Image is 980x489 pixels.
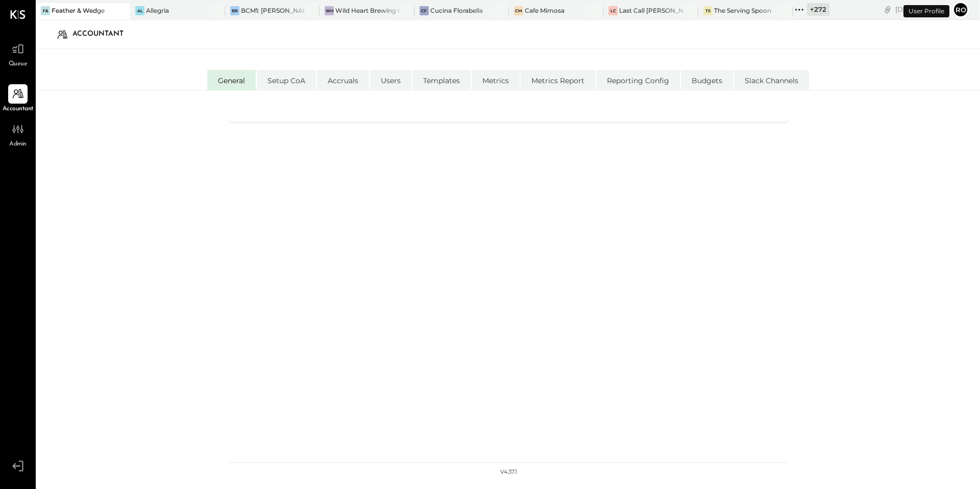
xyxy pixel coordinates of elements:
[370,70,411,90] li: Users
[734,70,809,90] li: Slack Channels
[525,6,565,15] div: Cafe Mimosa
[9,140,27,149] span: Admin
[52,6,105,15] div: Feather & Wedge
[41,6,50,15] div: F&
[500,468,517,476] div: v 4.37.1
[883,4,893,15] div: copy link
[895,5,950,14] div: [DATE]
[472,70,520,90] li: Metrics
[619,6,682,15] div: Last Call [PERSON_NAME], LLC
[1,84,35,114] a: Accountant
[3,105,34,114] span: Accountant
[317,70,369,90] li: Accruals
[807,3,829,16] div: + 272
[241,6,304,15] div: BCM1: [PERSON_NAME] Kitchen Bar Market
[420,6,429,15] div: CF
[72,26,134,42] div: Accountant
[325,6,334,15] div: WH
[135,6,144,15] div: Al
[714,6,771,15] div: The Serving Spoon
[257,70,316,90] li: Setup CoA
[430,6,483,15] div: Cucina Florabella
[9,60,28,69] span: Queue
[952,2,969,18] button: Ro
[596,70,680,90] li: Reporting Config
[335,6,399,15] div: Wild Heart Brewing Company
[703,6,713,15] div: TS
[521,70,595,90] li: Metrics Report
[903,5,949,17] div: User Profile
[514,6,523,15] div: CM
[207,70,256,90] li: General
[230,6,239,15] div: BR
[146,6,169,15] div: Allegria
[681,70,733,90] li: Budgets
[1,119,35,149] a: Admin
[1,39,35,69] a: Queue
[412,70,471,90] li: Templates
[608,6,618,15] div: LC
